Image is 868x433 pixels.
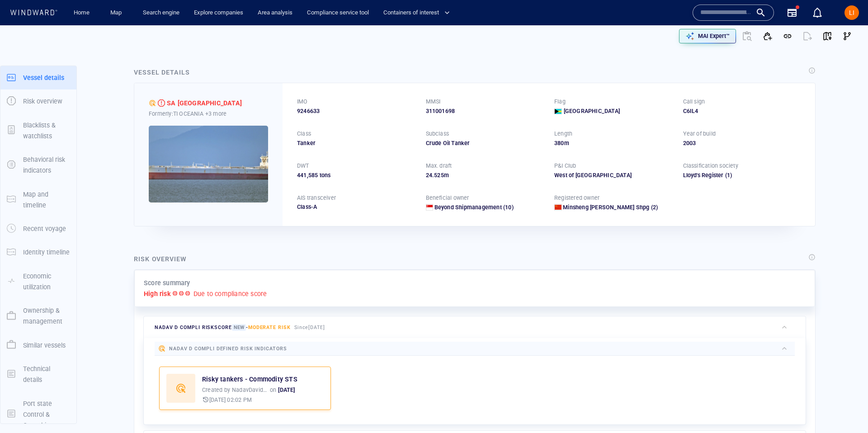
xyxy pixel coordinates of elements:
[134,254,187,264] div: Risk overview
[205,109,226,118] p: +3 more
[134,67,190,78] div: Vessel details
[0,409,76,418] a: Port state Control & Casualties
[149,99,156,107] div: Nadav D Compli defined risk: moderate risk
[0,334,76,357] button: Similar vessels
[23,223,66,234] p: Recent voyage
[683,98,705,106] p: Call sign
[297,98,308,106] p: IMO
[0,73,76,81] a: Vessel details
[434,204,502,211] span: Beyond Shipmanagement
[426,139,544,147] div: Crude Oil Tanker
[232,324,246,331] span: New
[149,126,268,202] img: 5907a70564c8bf5b3847e57e_0
[303,5,373,21] a: Compliance service tool
[434,172,444,179] span: 525
[297,139,415,147] div: Tanker
[502,203,514,212] span: (10)
[683,130,716,138] p: Year of build
[190,5,247,21] button: Explore companies
[554,140,564,146] span: 380
[23,398,70,431] p: Port state Control & Casualties
[248,325,291,330] span: Moderate risk
[278,386,295,394] p: [DATE]
[23,363,70,386] p: Technical details
[0,277,76,285] a: Economic utilization
[103,5,132,21] button: Map
[383,8,450,18] span: Containers of interest
[554,98,566,106] p: Flag
[167,98,242,108] span: SA OCEANIA
[202,374,297,385] a: Risky tankers - Commodity STS
[426,98,441,106] p: MMSI
[23,189,70,211] p: Map and timeline
[23,271,70,293] p: Economic utilization
[683,171,801,179] div: Lloyd's Register
[837,26,857,46] button: Visual Link Analysis
[426,172,432,179] span: 24
[0,89,76,113] button: Risk overview
[23,305,70,327] p: Ownership & management
[202,386,295,394] p: Created by on
[843,4,861,22] button: LI
[849,9,854,16] span: LI
[0,224,76,233] a: Recent voyage
[155,324,291,331] span: Nadav D Compli risk score -
[683,171,724,179] div: Lloyd's Register
[23,72,64,83] p: Vessel details
[564,107,620,115] span: [GEOGRAPHIC_DATA]
[0,148,76,183] button: Behavioral risk indicators
[380,5,458,21] button: Containers of interest
[683,139,801,147] div: 2003
[0,97,76,105] a: Risk overview
[70,5,93,21] a: Home
[0,217,76,240] button: Recent voyage
[297,203,317,210] span: Class-A
[830,392,861,426] iframe: Chat
[0,369,76,378] a: Technical details
[563,204,649,211] span: Minsheng Zhi Qian Tianjin Shpg
[23,340,66,351] p: Similar vessels
[158,99,165,107] div: High risk
[0,160,76,169] a: Behavioral risk indicators
[0,340,76,349] a: Similar vessels
[426,130,449,138] p: Subclass
[297,107,320,115] span: 9246633
[0,66,76,89] button: Vessel details
[294,325,325,330] span: Since [DATE]
[23,247,70,258] p: Identity timeline
[432,172,434,179] span: .
[0,264,76,299] button: Economic utilization
[758,26,778,46] button: Add to vessel list
[426,107,544,115] div: 311001698
[23,154,70,176] p: Behavioral risk indicators
[426,162,452,170] p: Max. draft
[0,240,76,264] button: Identity timeline
[297,162,309,170] p: DWT
[0,299,76,334] button: Ownership & management
[297,171,415,179] div: 441,585 tons
[683,107,801,115] div: C6IL4
[426,194,469,202] p: Beneficial owner
[297,194,336,202] p: AIS transceiver
[23,96,62,107] p: Risk overview
[139,5,183,21] a: Search engine
[698,32,730,40] p: MAI Expert™
[554,130,572,138] p: Length
[107,5,128,21] a: Map
[0,126,76,134] a: Blacklists & watchlists
[0,357,76,392] button: Technical details
[169,346,287,352] span: Nadav D Compli defined risk indicators
[724,171,801,179] span: (1)
[167,98,242,108] div: SA [GEOGRAPHIC_DATA]
[193,288,267,299] p: Due to compliance score
[67,5,96,21] button: Home
[817,26,837,46] button: View on map
[554,171,672,179] div: West of England
[232,386,268,394] p: NadavDavidson2
[23,120,70,142] p: Blacklists & watchlists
